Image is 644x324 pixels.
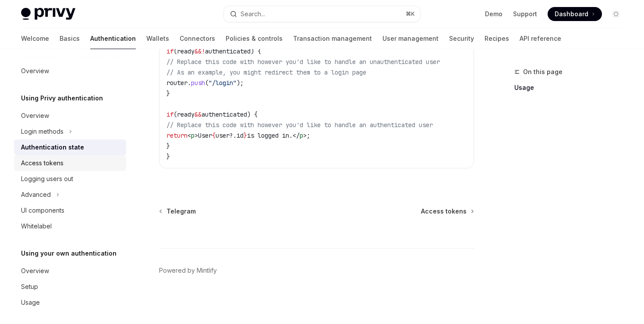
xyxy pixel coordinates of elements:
[14,279,126,295] a: Setup
[216,132,230,139] span: user
[449,28,474,49] a: Security
[21,8,75,20] img: light logo
[241,9,265,19] div: Search...
[160,207,196,216] a: Telegram
[548,7,602,21] a: Dashboard
[166,58,440,66] span: // Replace this code with however you'd like to handle an unauthenticated user
[21,158,64,168] div: Access tokens
[188,79,191,87] span: .
[244,132,247,139] span: }
[202,47,205,55] span: !
[14,187,126,203] button: Toggle Advanced section
[237,79,244,87] span: );
[195,47,202,55] span: &&
[513,10,537,18] a: Support
[382,28,439,49] a: User management
[166,153,170,160] span: }
[485,10,502,18] a: Demo
[14,124,126,139] button: Toggle Login methods section
[177,110,195,118] span: ready
[195,132,198,139] span: >
[224,6,420,22] button: Open search
[166,68,366,76] span: // As an example, you might redirect them to a login page
[166,142,170,150] span: }
[21,297,40,308] div: Usage
[406,11,415,18] span: ⌘ K
[14,263,126,279] a: Overview
[609,7,623,21] button: Toggle dark mode
[21,221,52,231] div: Whitelabel
[21,281,38,292] div: Setup
[166,207,196,216] span: Telegram
[21,248,117,259] h5: Using your own authentication
[230,132,237,139] span: ?.
[60,28,80,49] a: Basics
[14,295,126,310] a: Usage
[300,132,303,139] span: p
[14,139,126,155] a: Authentication state
[514,81,630,95] a: Usage
[14,203,126,218] a: UI components
[21,142,84,153] div: Authentication state
[251,47,261,55] span: ) {
[191,79,205,87] span: push
[293,28,372,49] a: Transaction management
[21,110,49,121] div: Overview
[159,266,217,275] a: Powered by Mintlify
[14,171,126,187] a: Logging users out
[485,28,509,49] a: Recipes
[523,67,563,77] span: On this page
[198,132,212,139] span: User
[195,110,202,118] span: &&
[202,110,247,118] span: authenticated
[14,108,126,124] a: Overview
[226,28,283,49] a: Policies & controls
[177,47,195,55] span: ready
[303,132,307,139] span: >
[247,132,293,139] span: is logged in.
[21,189,51,200] div: Advanced
[293,132,300,139] span: </
[146,28,169,49] a: Wallets
[520,28,561,49] a: API reference
[21,28,49,49] a: Welcome
[21,174,73,184] div: Logging users out
[237,132,244,139] span: id
[14,218,126,234] a: Whitelabel
[21,93,103,103] h5: Using Privy authentication
[166,89,170,97] span: }
[14,155,126,171] a: Access tokens
[21,205,64,216] div: UI components
[212,132,216,139] span: {
[555,10,588,18] span: Dashboard
[247,110,258,118] span: ) {
[21,66,49,76] div: Overview
[166,47,173,55] span: if
[209,79,237,87] span: "/login"
[166,132,188,139] span: return
[421,207,473,216] a: Access tokens
[180,28,215,49] a: Connectors
[205,79,209,87] span: (
[173,47,177,55] span: (
[166,121,433,129] span: // Replace this code with however you'd like to handle an authenticated user
[21,126,64,137] div: Login methods
[21,266,49,276] div: Overview
[205,47,251,55] span: authenticated
[307,132,310,139] span: ;
[421,207,467,216] span: Access tokens
[90,28,136,49] a: Authentication
[173,110,177,118] span: (
[14,63,126,79] a: Overview
[191,132,195,139] span: p
[166,79,188,87] span: router
[166,110,173,118] span: if
[188,132,191,139] span: <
